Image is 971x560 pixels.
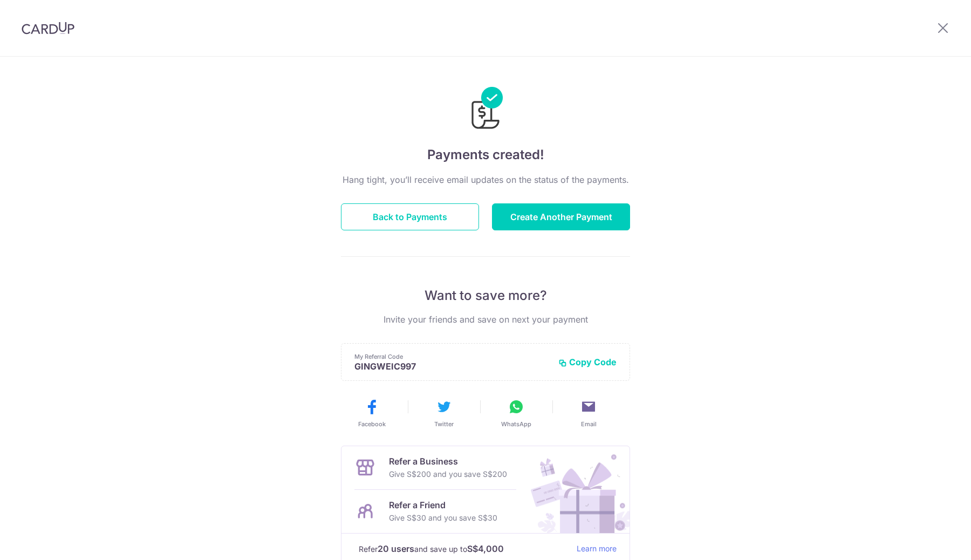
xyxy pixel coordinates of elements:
[389,455,507,468] p: Refer a Business
[359,542,568,556] p: Refer and save up to
[389,498,497,511] p: Refer a Friend
[581,420,597,428] span: Email
[501,420,531,428] span: WhatsApp
[354,361,550,372] p: GINGWEIC997
[557,398,620,428] button: Email
[341,313,630,326] p: Invite your friends and save on next your payment
[389,511,497,524] p: Give S$30 and you save S$30
[389,468,507,481] p: Give S$200 and you save S$200
[341,287,630,304] p: Want to save more?
[358,420,386,428] span: Facebook
[467,542,504,555] strong: S$4,000
[577,542,617,556] a: Learn more
[468,87,503,132] img: Payments
[558,357,617,367] button: Copy Code
[341,173,630,186] p: Hang tight, you’ll receive email updates on the status of the payments.
[484,398,548,428] button: WhatsApp
[354,352,550,361] p: My Referral Code
[341,145,630,165] h4: Payments created!
[412,398,476,428] button: Twitter
[340,398,404,428] button: Facebook
[22,22,74,35] img: CardUp
[492,203,630,230] button: Create Another Payment
[521,446,630,533] img: Refer
[341,203,479,230] button: Back to Payments
[378,542,414,555] strong: 20 users
[434,420,454,428] span: Twitter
